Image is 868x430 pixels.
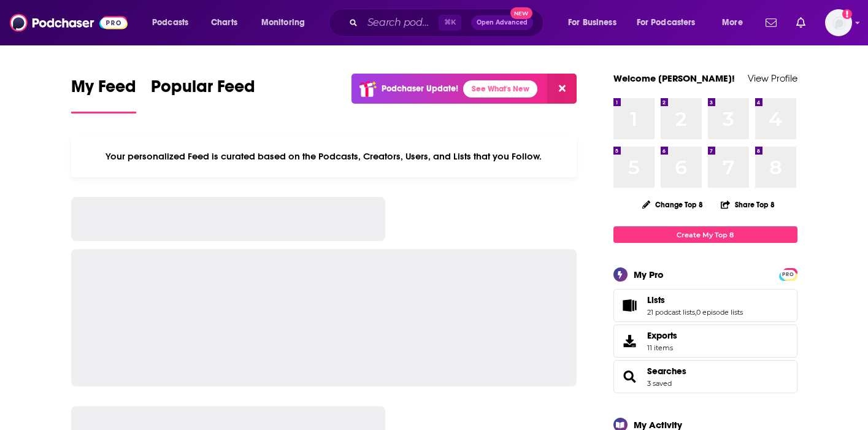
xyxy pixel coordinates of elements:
[647,308,695,317] a: 21 podcast lists
[477,20,528,26] span: Open Advanced
[647,330,677,341] span: Exports
[637,14,696,31] span: For Podcasters
[151,76,255,113] a: Popular Feed
[10,11,128,34] img: Podchaser - Follow, Share and Rate Podcasts
[748,72,797,84] a: View Profile
[634,269,664,280] div: My Pro
[613,226,797,243] a: Create My Top 8
[151,76,255,104] span: Popular Feed
[559,13,632,33] button: open menu
[71,76,136,113] a: My Feed
[510,7,532,19] span: New
[781,270,796,279] span: PRO
[722,14,743,31] span: More
[761,12,782,33] a: Show notifications dropdown
[261,14,305,31] span: Monitoring
[618,332,642,350] span: Exports
[647,294,743,305] a: Lists
[439,15,461,31] span: ⌘ K
[842,9,852,19] svg: Add a profile image
[203,13,245,33] a: Charts
[713,13,758,33] button: open menu
[629,13,713,33] button: open menu
[791,12,810,33] a: Show notifications dropdown
[340,9,555,37] div: Search podcasts, credits, & more...
[363,13,439,33] input: Search podcasts, credits, & more...
[647,344,677,352] span: 11 items
[696,308,743,317] a: 0 episode lists
[618,297,642,314] a: Lists
[613,72,735,84] a: Welcome [PERSON_NAME]!
[613,360,797,393] span: Searches
[618,368,642,385] a: Searches
[647,294,665,305] span: Lists
[613,324,797,358] a: Exports
[825,9,852,36] button: Show profile menu
[635,197,711,212] button: Change Top 8
[613,289,797,322] span: Lists
[71,76,136,104] span: My Feed
[471,15,533,30] button: Open AdvancedNew
[71,136,577,177] div: Your personalized Feed is curated based on the Podcasts, Creators, Users, and Lists that you Follow.
[253,13,321,33] button: open menu
[144,13,204,33] button: open menu
[781,269,796,278] a: PRO
[463,80,537,98] a: See What's New
[382,83,458,94] p: Podchaser Update!
[152,14,188,31] span: Podcasts
[825,9,852,36] img: User Profile
[720,193,775,217] button: Share Top 8
[695,308,696,317] span: ,
[568,14,616,31] span: For Business
[211,14,237,31] span: Charts
[825,9,852,36] span: Logged in as megcassidy
[647,366,686,377] a: Searches
[647,379,672,388] a: 3 saved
